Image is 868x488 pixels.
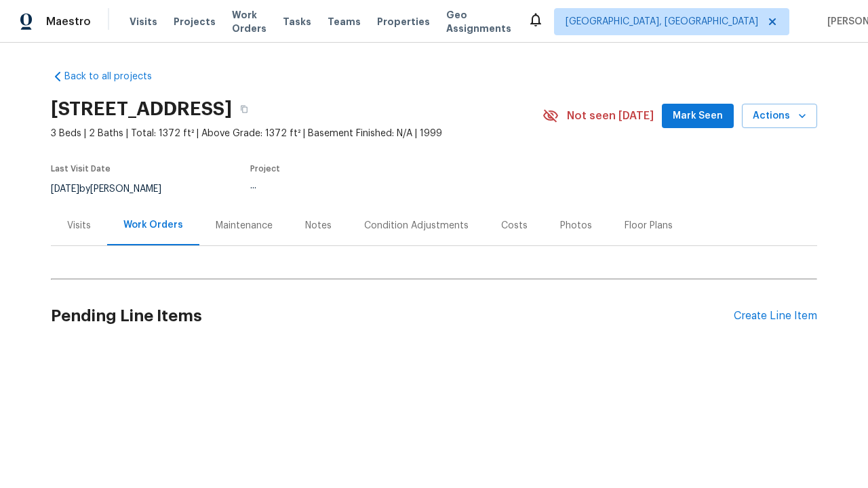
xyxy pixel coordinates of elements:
[328,15,361,28] span: Teams
[67,219,91,232] div: Visits
[51,70,181,83] a: Back to all projects
[232,8,267,35] span: Work Orders
[51,184,79,194] span: [DATE]
[560,219,592,232] div: Photos
[625,219,673,232] div: Floor Plans
[305,219,332,232] div: Notes
[250,165,280,173] span: Project
[283,17,311,26] span: Tasks
[250,181,511,190] div: ...
[174,15,216,28] span: Projects
[566,15,758,28] span: [GEOGRAPHIC_DATA], [GEOGRAPHIC_DATA]
[130,15,157,28] span: Visits
[753,108,806,125] span: Actions
[446,8,511,35] span: Geo Assignments
[51,285,734,348] h2: Pending Line Items
[51,102,232,116] h2: [STREET_ADDRESS]
[662,104,734,129] button: Mark Seen
[567,109,654,123] span: Not seen [DATE]
[501,219,528,232] div: Costs
[734,310,817,323] div: Create Line Item
[232,97,256,121] button: Copy Address
[46,15,91,28] span: Maestro
[51,181,178,197] div: by [PERSON_NAME]
[216,219,273,232] div: Maintenance
[123,218,183,232] div: Work Orders
[51,165,111,173] span: Last Visit Date
[51,127,542,140] span: 3 Beds | 2 Baths | Total: 1372 ft² | Above Grade: 1372 ft² | Basement Finished: N/A | 1999
[377,15,430,28] span: Properties
[673,108,723,125] span: Mark Seen
[364,219,469,232] div: Condition Adjustments
[742,104,817,129] button: Actions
